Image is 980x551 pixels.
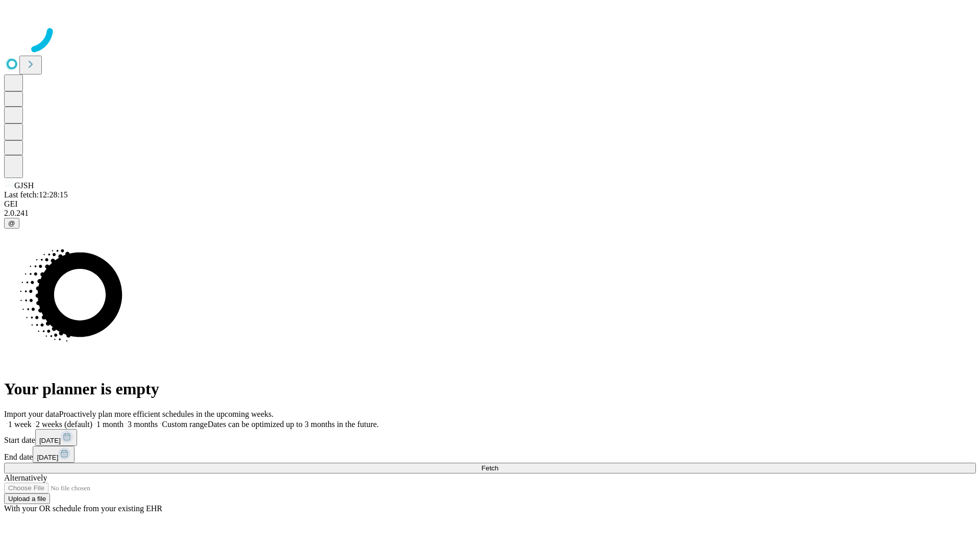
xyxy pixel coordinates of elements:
[4,190,68,199] span: Last fetch: 12:28:15
[35,429,77,446] button: [DATE]
[39,437,61,444] span: [DATE]
[4,209,976,218] div: 2.0.241
[208,420,379,429] span: Dates can be optimized up to 3 months in the future.
[4,218,19,229] button: @
[37,454,58,461] span: [DATE]
[4,380,976,398] h1: Your planner is empty
[33,446,75,463] button: [DATE]
[36,420,92,429] span: 2 weeks (default)
[4,410,59,418] span: Import your data
[4,504,162,513] span: With your OR schedule from your existing EHR
[4,473,47,482] span: Alternatively
[8,219,15,227] span: @
[8,420,32,429] span: 1 week
[4,463,976,473] button: Fetch
[481,464,498,472] span: Fetch
[162,420,207,429] span: Custom range
[14,181,34,190] span: GJSH
[4,429,976,446] div: Start date
[4,493,50,504] button: Upload a file
[128,420,158,429] span: 3 months
[4,199,976,209] div: GEI
[59,410,274,418] span: Proactively plan more efficient schedules in the upcoming weeks.
[4,446,976,463] div: End date
[96,420,124,429] span: 1 month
